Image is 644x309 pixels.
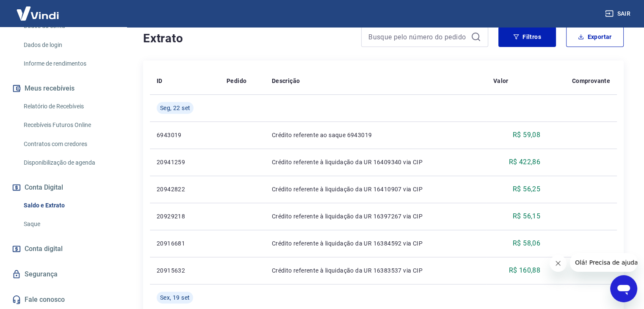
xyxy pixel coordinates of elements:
[20,215,116,233] a: Saque
[160,104,190,112] span: Seg, 22 set
[570,253,637,272] iframe: Mensagem da empresa
[227,77,246,85] p: Pedido
[157,266,213,275] p: 20915632
[610,275,637,302] iframe: Botão para abrir a janela de mensagens
[157,158,213,166] p: 20941259
[20,55,116,72] a: Informe de rendimentos
[498,27,556,47] button: Filtros
[513,238,540,248] p: R$ 58,06
[143,30,351,47] h4: Extrato
[157,131,213,139] p: 6943019
[157,212,213,221] p: 20929218
[509,157,541,167] p: R$ 422,86
[272,266,480,275] p: Crédito referente à liquidação da UR 16383537 via CIP
[10,290,116,309] a: Fale conosco
[513,184,540,194] p: R$ 56,25
[272,131,480,139] p: Crédito referente ao saque 6943019
[513,130,540,140] p: R$ 59,08
[10,178,116,197] button: Conta Digital
[20,116,116,134] a: Recebíveis Futuros Online
[20,197,116,214] a: Saldo e Extrato
[5,6,71,13] span: Olá! Precisa de ajuda?
[10,240,116,258] a: Conta digital
[493,77,509,85] p: Valor
[25,243,63,255] span: Conta digital
[157,239,213,248] p: 20916681
[20,98,116,115] a: Relatório de Recebíveis
[20,154,116,171] a: Disponibilização de agenda
[513,211,540,221] p: R$ 56,15
[572,77,610,85] p: Comprovante
[566,27,624,47] button: Exportar
[550,255,567,272] iframe: Fechar mensagem
[509,265,541,276] p: R$ 160,88
[157,185,213,193] p: 20942822
[10,79,116,98] button: Meus recebíveis
[272,212,480,221] p: Crédito referente à liquidação da UR 16397267 via CIP
[272,239,480,248] p: Crédito referente à liquidação da UR 16384592 via CIP
[368,30,467,43] input: Busque pelo número do pedido
[272,185,480,193] p: Crédito referente à liquidação da UR 16410907 via CIP
[10,0,65,26] img: Vindi
[157,77,163,85] p: ID
[20,36,116,54] a: Dados de login
[272,158,480,166] p: Crédito referente à liquidação da UR 16409340 via CIP
[272,77,300,85] p: Descrição
[10,265,116,284] a: Segurança
[160,293,190,302] span: Sex, 19 set
[20,135,116,153] a: Contratos com credores
[603,6,634,22] button: Sair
